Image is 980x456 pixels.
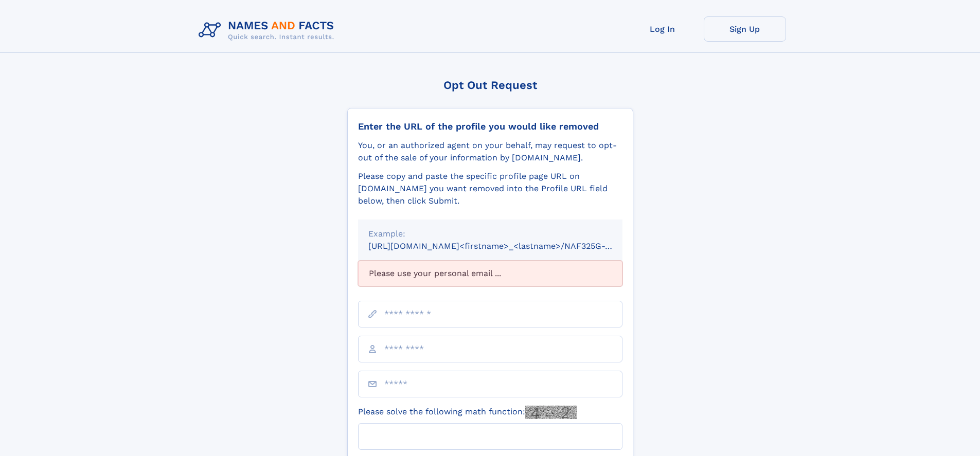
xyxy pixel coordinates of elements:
div: Please use your personal email ... [358,261,622,286]
small: [URL][DOMAIN_NAME]<firstname>_<lastname>/NAF325G-xxxxxxxx [368,241,642,251]
div: Opt Out Request [347,79,633,92]
a: Log In [621,16,704,42]
div: You, or an authorized agent on your behalf, may request to opt-out of the sale of your informatio... [358,139,622,164]
div: Please copy and paste the specific profile page URL on [DOMAIN_NAME] you want removed into the Pr... [358,170,622,207]
div: Enter the URL of the profile you would like removed [358,121,622,132]
img: Logo Names and Facts [194,16,343,44]
label: Please solve the following math function: [358,406,577,419]
a: Sign Up [704,16,786,42]
div: Example: [368,228,612,240]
